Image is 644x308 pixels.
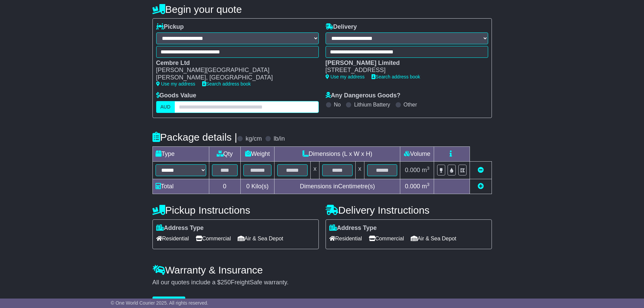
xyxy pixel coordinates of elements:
h4: Pickup Instructions [152,205,319,216]
td: Total [152,179,209,194]
span: Commercial [369,233,404,244]
label: Any Dangerous Goods? [326,92,401,99]
label: Address Type [329,224,377,232]
label: lb/in [273,135,285,143]
a: Use my address [326,74,365,79]
span: 250 [221,279,231,286]
div: [PERSON_NAME] Limited [326,60,481,67]
td: 0 [209,179,240,194]
label: Lithium Battery [354,101,390,108]
sup: 3 [427,166,430,171]
span: Residential [329,233,362,244]
h4: Begin your quote [152,4,492,15]
div: All our quotes include a $ FreightSafe warranty. [152,279,492,286]
span: © One World Courier 2025. All rights reserved. [111,300,209,306]
h4: Delivery Instructions [326,205,492,216]
div: Cembre Ltd [156,60,312,67]
label: Pickup [156,23,184,31]
span: Air & Sea Depot [238,233,283,244]
label: kg/cm [245,135,262,143]
a: Search address book [372,74,420,79]
a: Remove this item [478,167,484,173]
a: Search address book [202,81,251,87]
sup: 3 [427,182,430,187]
span: 0 [246,183,249,190]
span: Residential [156,233,189,244]
span: m [422,167,430,173]
h4: Warranty & Insurance [152,264,492,276]
td: Type [152,146,209,161]
span: Air & Sea Depot [411,233,456,244]
div: [PERSON_NAME][GEOGRAPHIC_DATA] [156,67,312,74]
td: Weight [240,146,275,161]
td: x [311,161,319,179]
h4: Package details | [152,132,237,143]
td: Kilo(s) [240,179,275,194]
label: Address Type [156,224,204,232]
td: Dimensions (L x W x H) [275,146,400,161]
span: m [422,183,430,190]
label: Goods Value [156,92,196,99]
td: x [355,161,364,179]
td: Volume [400,146,434,161]
label: Other [404,101,417,108]
label: AUD [156,101,175,113]
td: Dimensions in Centimetre(s) [275,179,400,194]
span: 0.000 [405,167,420,173]
div: [PERSON_NAME], [GEOGRAPHIC_DATA] [156,74,312,81]
label: Delivery [326,23,357,31]
span: Commercial [196,233,231,244]
a: Use my address [156,81,195,87]
label: No [334,101,341,108]
span: 0.000 [405,183,420,190]
td: Qty [209,146,240,161]
div: [STREET_ADDRESS] [326,67,481,74]
a: Add new item [478,183,484,190]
